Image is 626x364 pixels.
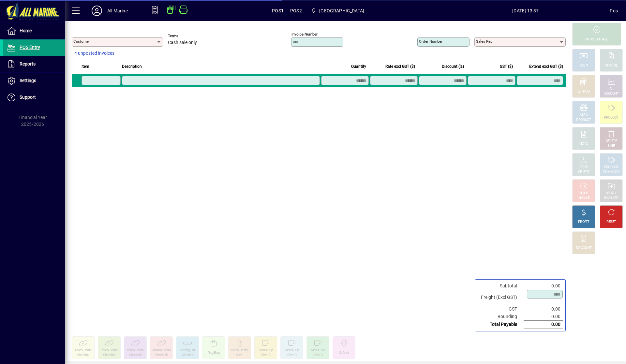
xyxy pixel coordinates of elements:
[129,353,142,358] div: Shortlink
[3,56,65,72] a: Reports
[3,89,65,106] a: Support
[524,313,563,321] td: 0.00
[442,63,464,70] span: Discount (%)
[608,144,615,149] div: LINE
[585,37,608,42] div: PROCESS SALE
[478,321,524,328] td: Total Payable
[610,6,618,16] div: Pos
[168,34,207,38] span: Terms
[152,348,171,353] div: 10mm Chain
[236,353,243,358] div: 30ml
[308,5,367,17] span: Port Road
[579,191,588,196] div: HOLD
[259,348,273,353] div: Meas Cup
[478,305,524,313] td: GST
[606,191,617,196] div: RECALL
[351,63,366,70] span: Quantity
[606,139,617,144] div: DELETE
[3,23,65,39] a: Home
[180,348,195,353] div: Mixing Sti
[101,348,118,353] div: 7mm Chain
[311,348,325,353] div: Meas Cup
[20,78,36,83] span: Settings
[74,50,114,57] span: 4 unposted invoices
[578,220,589,225] div: PROFIT
[604,115,619,120] div: PRODUCT
[524,282,563,290] td: 0.00
[579,63,588,68] div: CASH
[576,246,591,251] div: DISCOUNT
[20,45,40,50] span: POS Entry
[168,40,197,45] span: Cash sale only
[285,348,299,353] div: Meas Cup
[287,353,296,358] div: Size C
[208,351,219,356] div: Rag Bag
[524,305,563,313] td: 0.00
[103,353,116,358] div: Shortlink
[476,39,492,44] mat-label: Sales rep
[127,348,144,353] div: 8mm Chain
[579,141,588,146] div: NOTE
[441,6,610,16] span: [DATE] 13:37
[577,196,589,201] div: INVOICE
[313,353,322,358] div: Size D
[385,63,415,70] span: Rate excl GST ($)
[182,353,193,358] div: Wooden
[77,353,90,358] div: Shortlink
[261,353,270,358] div: Size B
[319,6,364,16] span: [GEOGRAPHIC_DATA]
[75,348,92,353] div: 6mm Chain
[606,220,616,225] div: RESET
[578,89,590,94] div: EFTPOS
[419,39,442,44] mat-label: Order number
[73,39,90,44] mat-label: Customer
[155,353,168,358] div: Shortlink
[86,5,107,17] button: Profile
[272,6,284,16] span: POS1
[529,63,563,70] span: Extend excl GST ($)
[3,73,65,89] a: Settings
[20,28,32,33] span: Home
[604,92,619,96] div: ACCOUNT
[603,170,619,175] div: SUMMARY
[82,63,89,70] span: Item
[580,113,588,118] div: MISC
[231,348,248,353] div: Meas Beake
[578,170,589,175] div: SELECT
[478,290,524,305] td: Freight (Excl GST)
[576,118,591,123] div: PRODUCT
[72,48,117,59] button: 4 unposted invoices
[604,165,619,170] div: PRODUCT
[20,61,36,66] span: Reports
[478,282,524,290] td: Subtotal
[604,196,618,201] div: INVOICES
[478,313,524,321] td: Rounding
[107,6,128,16] div: All Marine
[291,32,318,36] mat-label: Invoice number
[20,95,36,100] span: Support
[605,63,618,68] div: CHARGE
[500,63,513,70] span: GST ($)
[609,87,614,92] div: GL
[339,351,349,356] div: 2LCont
[290,6,302,16] span: POS2
[122,63,142,70] span: Description
[579,165,588,170] div: PRICE
[524,321,563,328] td: 0.00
